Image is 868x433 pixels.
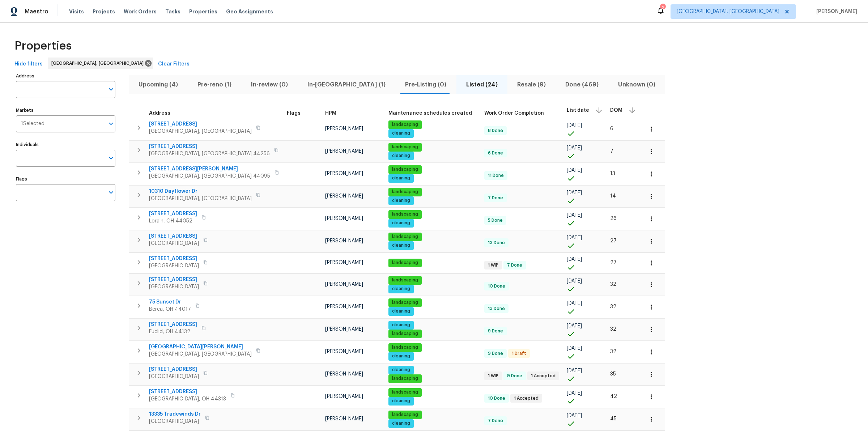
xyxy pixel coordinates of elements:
span: In-review (0) [246,80,293,90]
span: landscaping [389,166,421,173]
button: Open [106,84,116,94]
span: [DATE] [567,391,582,396]
button: Hide filters [12,58,46,71]
span: Tasks [165,9,180,14]
span: [STREET_ADDRESS] [149,276,199,283]
span: Done (469) [560,80,604,90]
span: [DATE] [567,257,582,262]
span: [GEOGRAPHIC_DATA], OH 44313 [149,395,226,403]
span: 7 Done [485,418,506,424]
span: [GEOGRAPHIC_DATA], [GEOGRAPHIC_DATA] 44095 [149,173,270,180]
span: 5 Done [485,217,506,224]
span: [DATE] [567,145,582,150]
span: Flags [287,111,301,116]
span: cleaning [389,353,413,359]
span: 11 Done [485,173,507,179]
span: landscaping [389,189,421,195]
div: 2 [660,4,665,12]
span: landscaping [389,344,421,351]
span: cleaning [389,286,413,292]
span: 1 Draft [509,351,529,357]
span: Clear Filters [158,60,190,69]
span: [PERSON_NAME] [325,171,363,176]
span: 27 [610,238,617,243]
span: 32 [610,282,616,287]
span: [DATE] [567,346,582,351]
span: 13 Done [485,240,508,246]
span: 1 Accepted [511,395,541,402]
span: 42 [610,394,617,399]
span: Listed (24) [461,80,503,90]
span: 1 Accepted [528,373,558,379]
span: Euclid, OH 44132 [149,328,197,335]
span: landscaping [389,277,421,283]
span: Berea, OH 44017 [149,306,191,313]
span: 9 Done [485,351,506,357]
span: cleaning [389,175,413,181]
span: 8 Done [485,128,506,134]
span: 32 [610,304,616,309]
span: [PERSON_NAME] [325,260,363,265]
span: 7 Done [504,262,525,268]
span: [GEOGRAPHIC_DATA], [GEOGRAPHIC_DATA] 44256 [149,150,270,157]
span: [DATE] [567,235,582,240]
span: [PERSON_NAME] [813,8,857,15]
span: [DATE] [567,301,582,306]
span: 26 [610,216,617,221]
span: 75 Sunset Dr [149,298,191,306]
span: Resale (9) [512,80,551,90]
span: [STREET_ADDRESS] [149,210,197,217]
span: 27 [610,260,617,265]
span: Pre-Listing (0) [400,80,452,90]
span: Properties [189,8,217,15]
span: [DATE] [567,413,582,418]
span: Work Orders [124,8,157,15]
span: [DATE] [567,368,582,373]
span: Unknown (0) [613,80,661,90]
span: [GEOGRAPHIC_DATA] [149,283,199,290]
span: 6 Done [485,150,506,156]
label: Markets [16,108,115,113]
span: [PERSON_NAME] [325,394,363,399]
span: [GEOGRAPHIC_DATA] [149,373,199,380]
span: [DATE] [567,190,582,195]
span: 1 WIP [485,262,501,268]
span: landscaping [389,211,421,217]
span: [STREET_ADDRESS] [149,120,252,128]
span: landscaping [389,300,421,306]
span: cleaning [389,367,413,373]
span: [PERSON_NAME] [325,149,363,154]
span: [PERSON_NAME] [325,126,363,131]
span: [PERSON_NAME] [325,238,363,243]
span: 13335 Tradewinds Dr [149,411,201,418]
button: Clear Filters [155,58,192,71]
span: [GEOGRAPHIC_DATA], [GEOGRAPHIC_DATA] [149,128,252,135]
span: [GEOGRAPHIC_DATA], [GEOGRAPHIC_DATA] [149,195,252,202]
span: Address [149,111,170,116]
span: [PERSON_NAME] [325,282,363,287]
span: cleaning [389,220,413,226]
span: Work Order Completion [484,111,544,116]
span: [DATE] [567,123,582,128]
span: [PERSON_NAME] [325,304,363,309]
span: cleaning [389,242,413,249]
span: List date [567,108,589,113]
span: 35 [610,372,616,377]
span: [GEOGRAPHIC_DATA], [GEOGRAPHIC_DATA] [149,351,252,358]
span: cleaning [389,398,413,404]
button: Open [106,153,116,163]
span: [DATE] [567,279,582,284]
span: [STREET_ADDRESS] [149,388,226,395]
span: landscaping [389,122,421,128]
span: [PERSON_NAME] [325,372,363,377]
span: cleaning [389,308,413,314]
span: [STREET_ADDRESS] [149,233,199,240]
span: [DATE] [567,168,582,173]
span: 7 Done [485,195,506,201]
span: cleaning [389,153,413,159]
label: Individuals [16,143,115,147]
span: 13 Done [485,306,508,312]
span: 45 [610,416,617,421]
span: [PERSON_NAME] [325,194,363,199]
div: [GEOGRAPHIC_DATA], [GEOGRAPHIC_DATA] [48,58,153,69]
